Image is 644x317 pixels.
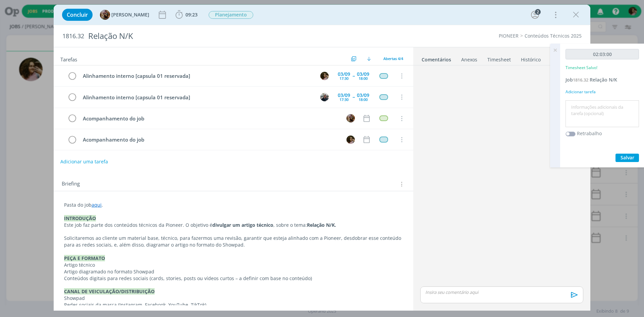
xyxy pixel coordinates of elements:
[62,9,93,21] button: Concluir
[319,92,329,102] button: M
[111,12,149,17] span: [PERSON_NAME]
[273,222,307,228] span: , sobre o tema:
[339,98,348,101] div: 17:30
[353,73,355,78] span: --
[346,136,355,144] img: N
[212,222,240,228] strong: divulgar um
[383,56,403,61] span: Abertas 4/4
[174,9,199,20] button: 09:23
[54,5,590,311] div: dialog
[367,57,371,61] img: arrow-down.svg
[92,202,102,208] a: aqui
[62,33,84,40] span: 1816.32
[319,71,329,81] button: N
[590,76,617,83] span: Relação N/K
[307,222,336,228] strong: Relação N/K.
[566,76,617,83] a: Job1816.32Relação N/K
[64,302,403,308] p: Redes sociais da marca (Instagram, Facebook, YouTube, TikTok)
[80,72,314,80] div: Alinhamento interno [capsula 01 reservada]
[339,76,348,80] div: 17:30
[566,65,597,71] p: Timesheet Salvo!
[60,156,108,168] button: Adicionar uma tarefa
[64,262,403,268] p: Artigo técnico
[461,56,477,63] div: Anexos
[320,72,329,80] img: N
[621,154,634,161] span: Salvar
[346,114,355,122] img: A
[64,215,96,221] strong: INTRODUÇÃO
[530,9,540,20] button: 2
[80,136,340,144] div: Acompanhamento do job
[421,53,451,63] a: Comentários
[64,255,105,261] strong: PEÇA E FORMATO
[573,77,588,83] span: 1816.32
[521,53,541,63] a: Histórico
[67,12,88,17] span: Concluir
[209,11,253,19] span: Planejamento
[345,135,356,145] button: N
[359,98,368,101] div: 18:00
[338,72,350,76] div: 03/09
[64,202,403,208] p: Pasta do job .
[208,11,254,19] button: Planejamento
[320,93,329,101] img: M
[535,9,541,15] div: 2
[62,180,80,189] span: Briefing
[80,93,314,102] div: Alinhamento interno [capsula 01 reservada]
[577,130,602,137] label: Retrabalho
[64,275,403,282] p: Conteúdos digitais para redes sociais (cards, stories, posts ou vídeos curtos – a definir com bas...
[241,222,273,228] strong: artigo técnico
[353,95,355,99] span: --
[80,114,340,123] div: Acompanhamento do job
[499,33,519,39] a: PIONEER
[566,89,639,95] div: Adicionar tarefa
[100,10,110,20] img: A
[64,222,212,228] span: Este job faz parte dos conteúdos técnicos da Pioneer. O objetivo é
[86,28,363,44] div: Relação N/K
[64,268,403,275] p: Artigo diagramado no formato Showpad
[64,295,403,302] p: Showpad
[525,33,582,39] a: Conteúdos Técnicos 2025
[185,11,198,18] span: 09:23
[338,93,350,98] div: 03/09
[357,93,369,98] div: 03/09
[345,113,356,123] button: A
[487,53,511,63] a: Timesheet
[357,72,369,76] div: 03/09
[64,288,155,295] strong: CANAL DE VEICULAÇÃO/DISTRIBUIÇÃO
[359,76,368,80] div: 18:00
[615,154,639,162] button: Salvar
[100,10,149,20] button: A[PERSON_NAME]
[60,55,77,63] span: Tarefas
[64,235,403,248] p: Solicitaremos ao cliente um material base, técnico, para fazermos uma revisão, garantir que estej...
